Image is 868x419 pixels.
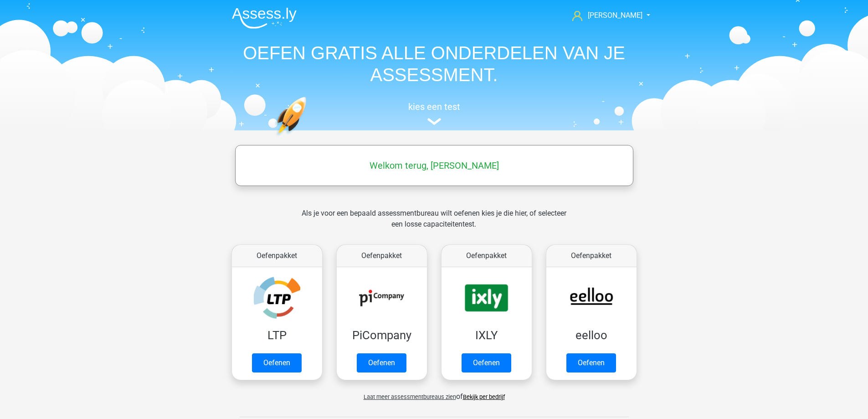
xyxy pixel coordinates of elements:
a: Oefenen [252,353,302,372]
span: Laat meer assessmentbureaus zien [364,393,456,400]
a: Oefenen [566,353,616,372]
a: Oefenen [357,353,406,372]
a: Oefenen [462,353,511,372]
img: assessment [427,118,441,125]
a: Bekijk per bedrijf [463,393,505,400]
h5: Welkom terug, [PERSON_NAME] [240,160,629,171]
div: Als je voor een bepaald assessmentbureau wilt oefenen kies je die hier, of selecteer een losse ca... [294,208,574,241]
span: [PERSON_NAME] [588,11,642,20]
img: Assessly [232,7,297,29]
a: kies een test [225,101,644,125]
a: [PERSON_NAME] [569,10,643,21]
img: oefenen [275,97,342,179]
div: of [225,384,644,402]
h1: OEFEN GRATIS ALLE ONDERDELEN VAN JE ASSESSMENT. [225,42,644,86]
h5: kies een test [225,101,644,112]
